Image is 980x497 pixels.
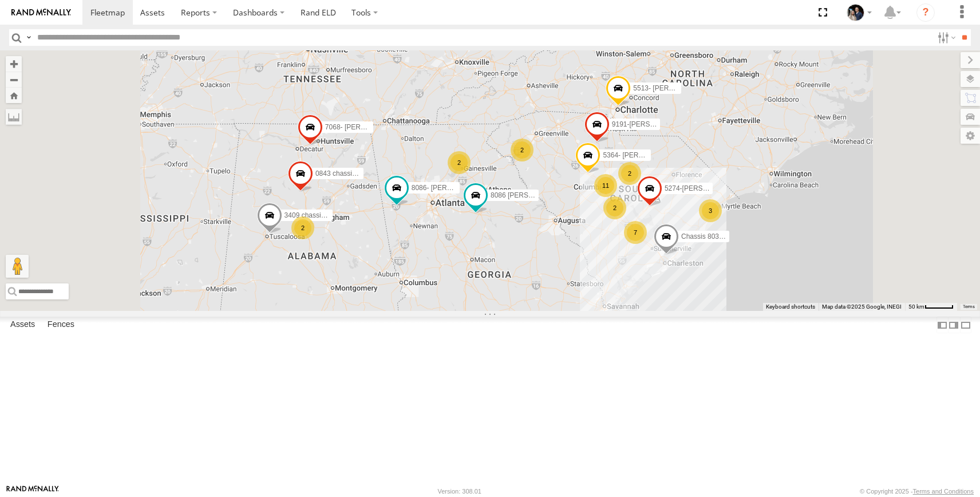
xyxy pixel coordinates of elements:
[603,151,679,159] span: 5364- [PERSON_NAME]
[5,317,41,333] label: Assets
[448,151,471,174] div: 2
[822,303,902,310] span: Map data ©2025 Google, INEGI
[908,303,924,310] span: 50 km
[315,169,369,178] span: 0843 chassis 843
[633,84,709,92] span: 5513- [PERSON_NAME]
[438,488,481,495] div: Version: 308.01
[603,196,626,219] div: 2
[948,317,959,333] label: Dock Summary Table to the Right
[42,317,80,333] label: Fences
[624,221,647,244] div: 7
[594,174,617,197] div: 11
[6,56,22,72] button: Zoom in
[933,29,958,46] label: Search Filter Options
[681,232,778,240] span: Chassis 803-[PERSON_NAME]
[905,303,957,311] button: Map Scale: 50 km per 47 pixels
[860,488,974,495] div: © Copyright 2025 -
[325,123,401,131] span: 7068- [PERSON_NAME]
[612,120,762,128] span: 9191-[PERSON_NAME]([GEOGRAPHIC_DATA])
[961,128,980,144] label: Map Settings
[913,488,974,495] a: Terms and Conditions
[284,211,384,219] span: 3409 chassis-[PERSON_NAME]
[412,184,514,192] span: 8086- [PERSON_NAME] Camera
[936,317,948,333] label: Dock Summary Table to the Left
[766,303,815,311] button: Keyboard shortcuts
[6,255,29,278] button: Drag Pegman onto the map to open Street View
[699,199,722,222] div: 3
[511,139,534,161] div: 2
[6,72,22,88] button: Zoom out
[916,3,935,22] i: ?
[491,191,564,199] span: 8086 [PERSON_NAME]
[665,184,760,192] span: 5274-[PERSON_NAME] Space
[291,216,314,239] div: 2
[24,29,33,46] label: Search Query
[6,88,22,103] button: Zoom Home
[963,304,975,309] a: Terms (opens in new tab)
[11,9,71,17] img: rand-logo.svg
[843,4,876,21] div: Lauren Jackson
[618,162,641,185] div: 2
[6,109,22,125] label: Measure
[6,486,59,497] a: Visit our Website
[960,317,971,333] label: Hide Summary Table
